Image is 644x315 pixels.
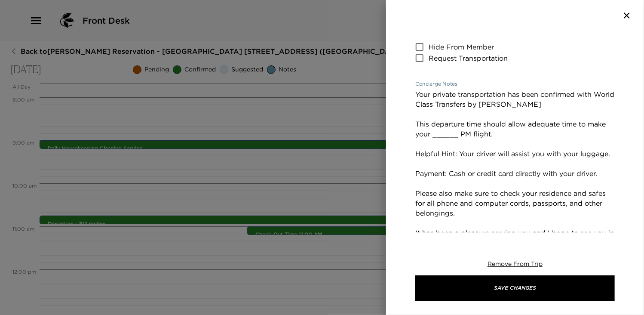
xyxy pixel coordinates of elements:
span: Remove From Trip [488,260,543,268]
button: Remove From Trip [488,260,543,269]
span: Hide From Member [429,42,494,52]
label: Concierge Notes [415,80,457,88]
span: Request Transportation [429,53,508,63]
textarea: Your private transportation has been confirmed with World Class Transfers by [PERSON_NAME] This d... [415,90,615,258]
button: Save Changes [415,275,615,301]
